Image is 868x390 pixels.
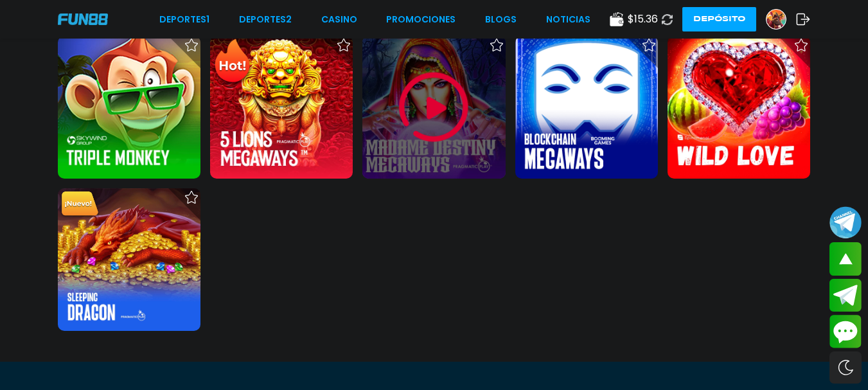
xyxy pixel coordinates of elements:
span: $ 15.36 [628,12,658,27]
button: Join telegram [829,279,862,312]
button: scroll up [829,242,862,276]
img: Sleeping Dragon [58,188,200,331]
img: Hot [211,37,253,87]
a: NOTICIAS [546,13,590,26]
button: Contact customer service [829,315,862,348]
a: Promociones [386,13,456,26]
img: Avatar [766,10,786,29]
a: CASINO [321,13,357,26]
img: Triple Monkey [58,36,200,179]
img: 5 Lions Megaways [210,36,353,179]
a: Deportes2 [239,13,292,26]
img: Company Logo [58,13,108,24]
img: New [59,190,101,219]
button: Depósito [682,7,756,31]
button: Join telegram channel [829,206,862,239]
img: Wild Love [668,36,810,179]
img: Blockchain Megaways [515,36,658,179]
a: BLOGS [485,13,517,26]
div: Switch theme [829,351,862,384]
a: Deportes1 [159,13,209,26]
img: Play Game [395,69,472,146]
a: Avatar [766,9,796,30]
